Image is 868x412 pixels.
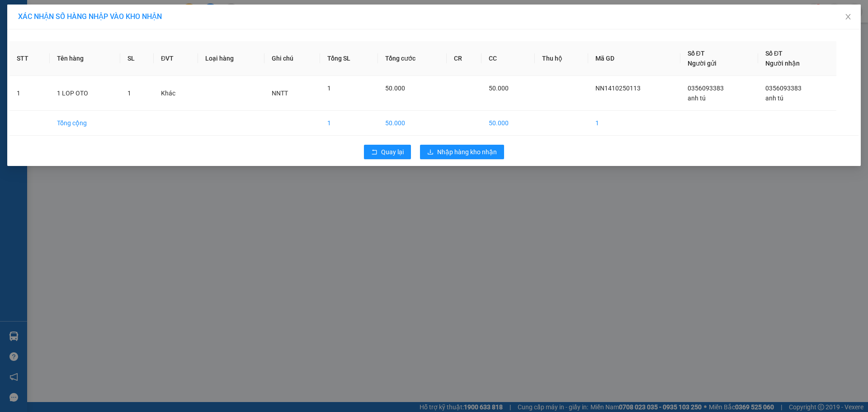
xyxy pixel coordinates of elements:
th: Ghi chú [264,41,320,76]
span: Số ĐT [688,50,705,57]
th: ĐVT [154,41,198,76]
th: CC [481,41,534,76]
span: Nhập hàng kho nhận [437,147,497,157]
button: rollbackQuay lại [364,145,411,159]
th: SL [120,41,154,76]
span: close [844,13,852,20]
span: rollback [371,149,377,156]
td: 1 [588,111,680,136]
span: XÁC NHẬN SỐ HÀNG NHẬP VÀO KHO NHẬN [18,12,162,21]
span: Người nhận [765,60,800,67]
span: Số ĐT [765,50,783,57]
span: 0356093383 [688,85,724,92]
th: CR [447,41,481,76]
th: Mã GD [588,41,680,76]
th: Loại hàng [198,41,264,76]
span: anh tú [688,95,706,102]
button: downloadNhập hàng kho nhận [420,145,504,159]
span: 50.000 [385,85,405,92]
span: anh tú [765,95,783,102]
span: 50.000 [489,85,509,92]
th: Tên hàng [50,41,120,76]
span: NNTT [272,90,288,97]
td: 1 [320,111,378,136]
span: Người gửi [688,60,717,67]
td: 50.000 [481,111,534,136]
th: STT [9,41,50,76]
button: Close [835,5,861,30]
span: 1 [127,90,131,97]
th: Thu hộ [535,41,589,76]
span: 0356093383 [765,85,802,92]
th: Tổng cước [378,41,447,76]
span: Quay lại [381,147,404,157]
th: Tổng SL [320,41,378,76]
td: Khác [154,76,198,111]
span: 1 [327,85,331,92]
span: download [427,149,434,156]
td: Tổng cộng [50,111,120,136]
span: NN1410250113 [595,85,641,92]
td: 1 LOP OTO [50,76,120,111]
td: 50.000 [378,111,447,136]
td: 1 [9,76,50,111]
